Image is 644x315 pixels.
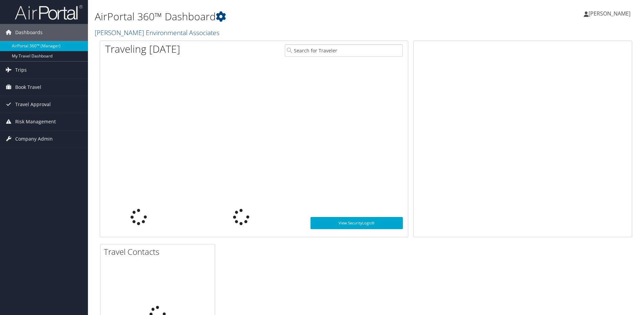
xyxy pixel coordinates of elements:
[15,79,41,96] span: Book Travel
[15,62,27,78] span: Trips
[310,217,403,229] a: View SecurityLogic®
[105,42,180,56] h1: Traveling [DATE]
[104,246,215,258] h2: Travel Contacts
[589,10,630,17] span: [PERSON_NAME]
[15,130,53,147] span: Company Admin
[15,96,51,113] span: Travel Approval
[15,4,83,20] img: airportal-logo.png
[285,44,403,57] input: Search for Traveler
[15,113,56,130] span: Risk Management
[95,9,456,24] h1: AirPortal 360™ Dashboard
[584,3,637,24] a: [PERSON_NAME]
[95,28,221,37] a: [PERSON_NAME] Environmental Associates
[15,24,43,41] span: Dashboards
